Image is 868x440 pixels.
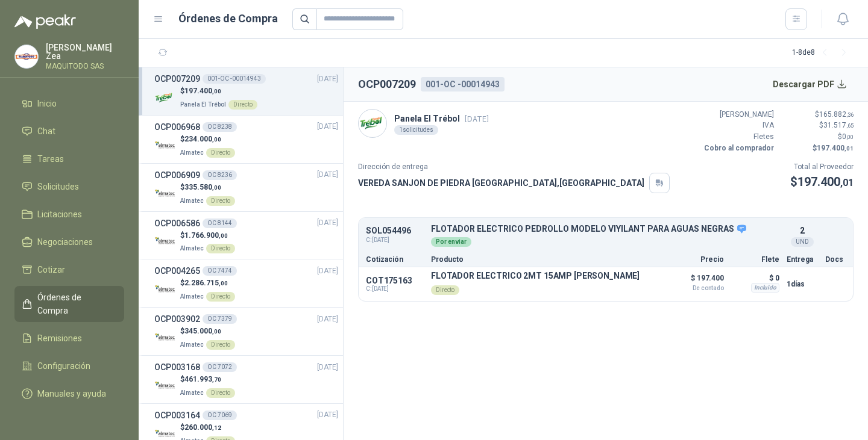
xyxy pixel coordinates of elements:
[781,131,854,143] p: $
[212,184,221,191] span: ,00
[180,134,235,145] p: $
[212,328,221,335] span: ,00
[154,72,200,85] h3: OCP007209
[465,114,489,123] span: [DATE]
[664,285,724,291] span: De contado
[431,285,459,295] div: Directo
[154,376,175,397] img: Company Logo
[14,14,76,29] img: Logo peakr
[203,362,237,372] div: OC 7072
[366,285,424,293] span: C: [DATE]
[184,375,221,383] span: 461.993
[184,423,221,432] span: 260.000
[37,235,93,249] span: Negociaciones
[154,279,175,300] img: Company Logo
[203,314,237,324] div: OC 7379
[37,387,106,400] span: Manuales y ayuda
[317,362,338,373] span: [DATE]
[14,258,124,281] a: Cotizar
[366,256,424,263] p: Cotización
[180,149,204,156] span: Almatec
[359,110,386,137] img: Company Logo
[203,170,237,180] div: OC 8236
[180,85,257,97] p: $
[184,327,221,335] span: 345.000
[184,279,228,287] span: 2.286.715
[154,327,175,349] img: Company Logo
[14,203,124,226] a: Licitaciones
[212,88,221,95] span: ,00
[37,125,55,138] span: Chat
[37,332,82,345] span: Remisiones
[180,389,204,396] span: Almatec
[317,73,338,85] span: [DATE]
[787,277,818,291] p: 1 días
[781,109,854,120] p: $
[154,87,175,108] img: Company Logo
[731,256,779,263] p: Flete
[366,226,424,235] p: SOL054496
[14,120,124,143] a: Chat
[154,264,200,277] h3: OCP004265
[797,175,854,189] span: 197.400
[180,197,204,204] span: Almatec
[178,10,278,27] h1: Órdenes de Compra
[790,161,854,173] p: Total al Proveedor
[14,355,124,377] a: Configuración
[180,277,235,289] p: $
[731,271,779,285] p: $ 0
[154,361,338,398] a: OCP003168OC 7072[DATE] Company Logo$461.993,70AlmatecDirecto
[14,175,124,198] a: Solicitudes
[844,145,854,152] span: ,01
[154,135,175,156] img: Company Logo
[317,121,338,132] span: [DATE]
[180,245,204,252] span: Almatec
[154,120,200,134] h3: OCP006968
[203,411,237,420] div: OC 7069
[154,312,200,326] h3: OCP003902
[823,121,854,129] span: 31.517
[431,224,779,235] p: FLOTADOR ELECTRICO PEDROLLO MODELO VIYILANT PARA AGUAS NEGRAS
[46,43,124,60] p: [PERSON_NAME] Zea
[212,424,221,431] span: ,12
[317,314,338,325] span: [DATE]
[180,182,235,193] p: $
[846,122,854,129] span: ,65
[846,111,854,118] span: ,36
[846,134,854,140] span: ,00
[180,101,226,108] span: Panela El Trébol
[203,122,237,132] div: OC 8238
[206,292,235,302] div: Directo
[37,359,90,373] span: Configuración
[819,110,854,119] span: 165.882
[180,326,235,337] p: $
[154,312,338,350] a: OCP003902OC 7379[DATE] Company Logo$345.000,00AlmatecDirecto
[317,265,338,277] span: [DATE]
[37,263,65,276] span: Cotizar
[203,74,266,84] div: 001-OC -00014943
[154,231,175,252] img: Company Logo
[154,217,338,255] a: OCP006586OC 8144[DATE] Company Logo$1.766.900,00AlmatecDirecto
[431,256,656,263] p: Producto
[702,143,774,154] p: Cobro al comprador
[184,231,228,240] span: 1.766.900
[154,184,175,205] img: Company Logo
[790,173,854,191] p: $
[358,176,644,190] p: VEREDA SANJON DE PIEDRA [GEOGRAPHIC_DATA] , [GEOGRAPHIC_DATA]
[212,136,221,143] span: ,00
[154,217,200,230] h3: OCP006586
[203,218,237,228] div: OC 8144
[37,208,82,221] span: Licitaciones
[840,177,854,188] span: ,01
[317,409,338,421] span: [DATE]
[37,97,57,110] span: Inicio
[751,283,779,293] div: Incluido
[154,169,338,206] a: OCP006909OC 8236[DATE] Company Logo$335.580,00AlmatecDirecto
[212,376,221,383] span: ,70
[37,291,113,317] span: Órdenes de Compra
[180,374,235,385] p: $
[37,180,79,193] span: Solicitudes
[702,120,774,131] p: IVA
[154,361,200,374] h3: OCP003168
[781,143,854,154] p: $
